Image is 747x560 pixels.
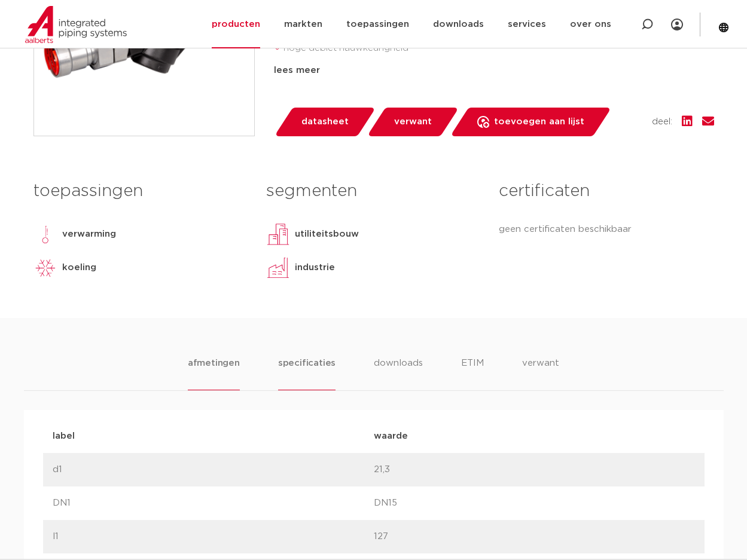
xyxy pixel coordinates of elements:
img: verwarming [33,222,57,246]
span: verwant [394,112,432,131]
li: hoge debiet nauwkeurigheid [283,39,714,58]
a: verwant [367,108,459,136]
p: 127 [374,530,695,544]
li: ETIM [461,356,484,390]
p: d1 [53,463,374,477]
p: geen certificaten beschikbaar [499,222,714,237]
li: afmetingen [188,356,240,390]
p: koeling [62,261,96,275]
span: deel: [652,115,672,129]
li: downloads [374,356,423,390]
span: toevoegen aan lijst [494,112,584,131]
li: systeem gemakkelijk te spoelen dankzij verwijderbare cartridge [283,58,714,77]
a: datasheet [274,108,376,136]
div: lees meer [274,63,714,78]
h3: segmenten [266,179,481,203]
img: industrie [266,256,290,280]
p: DN15 [374,496,695,510]
p: l1 [53,530,374,544]
p: label [53,429,374,443]
img: koeling [33,256,57,280]
p: industrie [295,261,335,275]
li: verwant [522,356,559,390]
p: verwarming [62,227,116,241]
img: utiliteitsbouw [266,222,290,246]
p: utiliteitsbouw [295,227,359,241]
h3: certificaten [499,179,714,203]
p: DN1 [53,496,374,510]
p: 21,3 [374,463,695,477]
h3: toepassingen [33,179,248,203]
span: datasheet [301,112,349,131]
p: waarde [374,429,695,443]
li: specificaties [278,356,336,390]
